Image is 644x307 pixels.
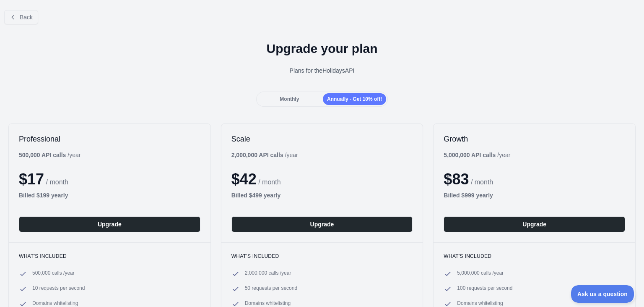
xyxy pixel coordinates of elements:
h2: Scale [231,134,413,144]
span: $ 42 [231,171,257,188]
b: 2,000,000 API calls [231,152,283,158]
div: / year [231,151,298,159]
h2: Growth [444,134,625,144]
iframe: Toggle Customer Support [571,285,636,303]
div: / year [444,151,510,159]
b: 5,000,000 API calls [444,152,496,158]
span: $ 83 [444,171,469,188]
